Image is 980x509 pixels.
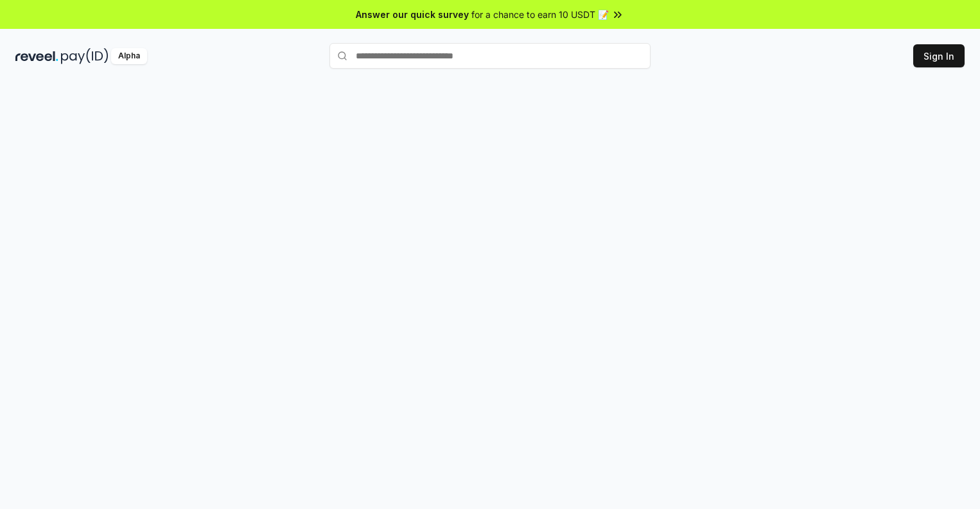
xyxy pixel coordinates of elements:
[61,48,109,64] img: pay_id
[913,44,965,67] button: Sign In
[356,8,469,21] span: Answer our quick survey
[471,8,609,21] span: for a chance to earn 10 USDT 📝
[15,48,58,64] img: reveel_dark
[111,48,147,64] div: Alpha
